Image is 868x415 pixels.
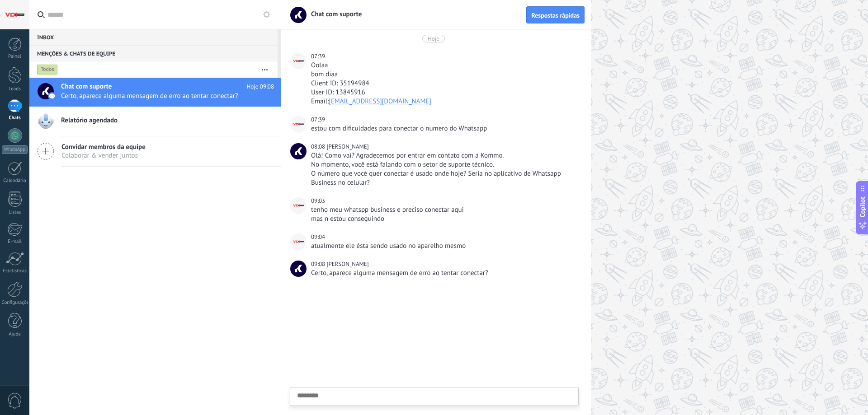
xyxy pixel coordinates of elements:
div: No momento, você está falando com o setor de suporte técnico. [311,160,577,169]
div: User ID: 13845916 [311,88,577,97]
span: VDI Company [290,197,307,214]
div: Painel [2,54,28,60]
span: Copilot [858,196,867,217]
div: Ajuda [2,331,28,337]
span: Jordana H [290,261,307,277]
div: atualmente ele ésta sendo usado no aparelho mesmo [311,242,577,251]
div: Inbox [29,29,278,45]
div: 07:39 [311,115,326,124]
div: bom diaa [311,70,577,79]
span: VDI Company [290,53,307,69]
span: Certo, aparece alguma mensagem de erro ao tentar conectar? [61,92,257,100]
span: Jordana H [326,143,368,150]
span: VDI Company [290,116,307,132]
div: 07:39 [311,52,326,61]
div: Todos [37,64,58,75]
div: Oolaa [311,61,577,70]
span: Chat com suporte [306,10,362,19]
div: Configurações [2,300,28,306]
span: Hoje 09:08 [247,82,274,91]
div: Client ID: 35194984 [311,79,577,88]
div: Leads [2,86,28,92]
a: [EMAIL_ADDRESS][DOMAIN_NAME] [329,97,431,106]
span: Respostas rápidas [531,12,580,19]
div: 09:04 [311,233,326,242]
span: Jordana H [326,260,368,268]
span: Relatório agendado [61,116,118,125]
div: 09:03 [311,196,326,205]
div: Olá! Como vai? Agradecemos por entrar em contato com a Kommo. [311,151,577,160]
div: Chats [2,115,28,121]
div: estou com dificuldades para conectar o numero do Whatsapp [311,124,577,133]
div: Listas [2,210,28,215]
div: Hoje [428,35,439,42]
div: O número que você quer conectar é usado onde hoje? Seria no aplicativo de Whatsapp Business no ce... [311,169,577,187]
div: Email: [311,97,577,106]
div: Estatísticas [2,268,28,274]
button: Respostas rápidas [526,6,585,23]
span: Colaborar & vender juntos [61,151,146,160]
button: Mais [255,61,274,78]
span: Convidar membros da equipe [61,143,146,151]
div: E-mail [2,239,28,245]
div: 08:08 [311,142,326,151]
div: WhatsApp [2,145,28,154]
span: Jordana H [290,143,307,159]
span: VDI Company [290,233,307,250]
span: Chat com suporte [61,82,112,91]
div: Calendário [2,178,28,184]
div: Certo, aparece alguma mensagem de erro ao tentar conectar? [311,269,577,278]
div: tenho meu whatspp business e preciso conectar aqui [311,205,577,214]
div: Menções & Chats de equipe [29,45,278,61]
a: Relatório agendado [29,107,281,136]
div: 09:08 [311,260,326,269]
a: Chat com suporte Hoje 09:08 Certo, aparece alguma mensagem de erro ao tentar conectar? [29,78,281,107]
div: mas n estou conseguindo [311,214,577,224]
